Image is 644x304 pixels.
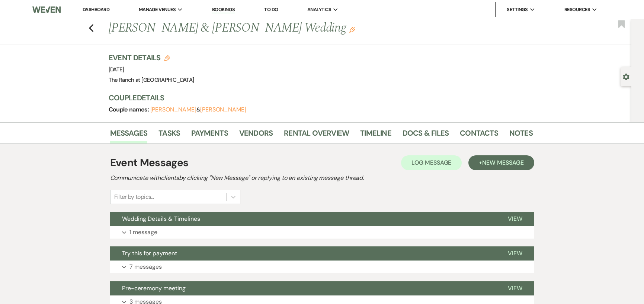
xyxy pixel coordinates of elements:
button: Edit [349,26,355,33]
a: Rental Overview [284,127,349,143]
h3: Couple Details [109,93,525,103]
span: Wedding Details & Timelines [122,215,200,223]
span: Pre-ceremony meeting [122,284,186,292]
button: Pre-ceremony meeting [110,281,496,295]
span: View [508,284,522,292]
button: Wedding Details & Timelines [110,212,496,226]
a: Messages [110,127,148,143]
a: Payments [191,127,228,143]
span: New Message [482,159,523,166]
span: Analytics [307,6,331,13]
span: & [150,106,246,113]
span: Log Message [411,159,451,166]
h3: Event Details [109,52,194,63]
span: Couple names: [109,106,150,113]
h2: Communicate with clients by clicking "New Message" or replying to an existing message thread. [110,174,534,182]
span: View [508,215,522,223]
span: View [508,249,522,257]
a: Tasks [158,127,180,143]
button: +New Message [468,155,534,170]
div: Filter by topics... [114,193,154,201]
a: Docs & Files [403,127,449,143]
button: [PERSON_NAME] [200,107,246,113]
p: 7 messages [129,262,162,272]
span: Try this for payment [122,249,177,257]
a: Contacts [460,127,498,143]
button: Try this for payment [110,246,496,261]
span: The Ranch at [GEOGRAPHIC_DATA] [109,76,194,84]
a: Vendors [239,127,273,143]
h1: Event Messages [110,155,189,171]
a: Notes [509,127,533,143]
button: 1 message [110,226,534,239]
a: Dashboard [83,6,109,13]
span: Resources [564,6,590,13]
button: 7 messages [110,261,534,273]
span: [DATE] [109,66,124,73]
button: Log Message [401,155,462,170]
button: Open lead details [623,73,629,80]
span: Manage Venues [139,6,176,13]
button: View [496,281,534,295]
button: View [496,212,534,226]
a: To Do [264,6,278,13]
img: Weven Logo [32,2,61,17]
h1: [PERSON_NAME] & [PERSON_NAME] Wedding [109,19,442,37]
span: Settings [507,6,528,13]
button: [PERSON_NAME] [150,107,196,113]
a: Timeline [360,127,391,143]
p: 1 message [129,227,157,237]
button: View [496,246,534,261]
a: Bookings [212,6,235,13]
